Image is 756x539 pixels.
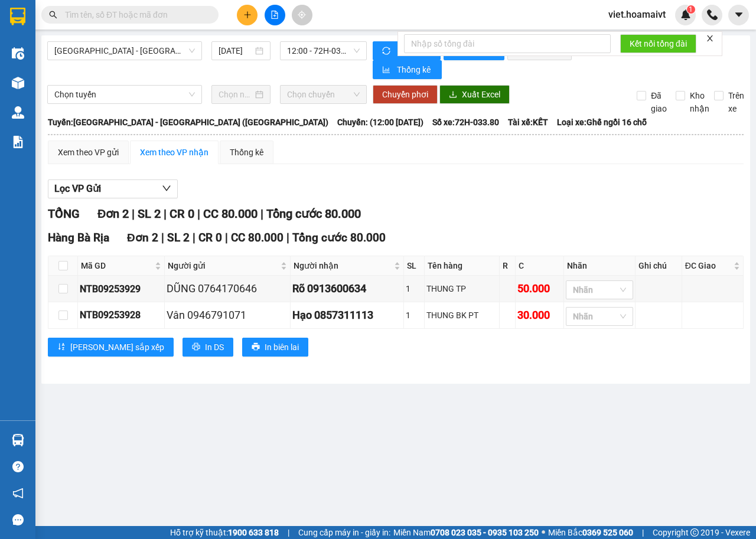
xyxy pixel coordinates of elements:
[425,256,500,276] th: Tên hàng
[382,47,392,56] span: sync
[205,341,224,354] span: In DS
[599,7,675,22] span: viet.hoamaivt
[228,528,279,537] strong: 1900 633 818
[426,309,497,322] div: THUNG BK PT
[557,116,647,129] span: Loại xe: Ghế ngồi 16 chỗ
[230,146,263,159] div: Thống kê
[243,11,252,19] span: plus
[620,34,696,53] button: Kết nối tổng đài
[161,231,164,244] span: |
[198,231,222,244] span: CR 0
[287,42,359,60] span: 12:00 - 72H-033.80
[132,207,135,221] span: |
[690,528,699,537] span: copyright
[426,282,497,295] div: THUNG TP
[517,280,562,297] div: 50.000
[10,8,25,25] img: logo-vxr
[685,259,731,272] span: ĐC Giao
[12,461,24,472] span: question-circle
[49,11,57,19] span: search
[164,207,167,221] span: |
[48,231,109,244] span: Hàng Bà Rịa
[265,341,299,354] span: In biên lai
[58,146,119,159] div: Xem theo VP gửi
[567,259,632,272] div: Nhãn
[12,47,24,60] img: warehouse-icon
[287,86,359,103] span: Chọn chuyến
[292,5,312,25] button: aim
[167,280,288,297] div: DŨNG 0764170646
[449,90,457,100] span: download
[516,256,565,276] th: C
[12,136,24,148] img: solution-icon
[707,9,718,20] img: phone-icon
[286,231,289,244] span: |
[192,342,200,352] span: printer
[337,116,423,129] span: Chuyến: (12:00 [DATE])
[728,5,749,25] button: caret-down
[298,526,390,539] span: Cung cấp máy in - giấy in:
[431,528,539,537] strong: 0708 023 035 - 0935 103 250
[97,207,129,221] span: Đơn 2
[80,282,162,296] div: NTB09253929
[642,526,644,539] span: |
[500,256,516,276] th: R
[162,184,171,193] span: down
[70,341,164,354] span: [PERSON_NAME] sắp xếp
[687,5,695,14] sup: 1
[170,526,279,539] span: Hỗ trợ kỹ thuật:
[225,231,228,244] span: |
[140,146,208,159] div: Xem theo VP nhận
[219,88,253,101] input: Chọn ngày
[724,89,749,115] span: Trên xe
[462,88,500,101] span: Xuất Excel
[646,89,672,115] span: Đã giao
[12,514,24,525] span: message
[373,41,441,60] button: syncLàm mới
[406,309,423,322] div: 1
[48,179,178,198] button: Lọc VP Gửi
[138,207,161,221] span: SL 2
[12,106,24,119] img: warehouse-icon
[12,488,24,499] span: notification
[54,42,195,60] span: Sài Gòn - Bà Rịa (Hàng Hoá)
[406,282,423,295] div: 1
[432,116,499,129] span: Số xe: 72H-033.80
[167,231,190,244] span: SL 2
[288,526,289,539] span: |
[48,338,174,357] button: sort-ascending[PERSON_NAME] sắp xếp
[219,44,253,57] input: 14/09/2025
[197,207,200,221] span: |
[231,231,283,244] span: CC 80.000
[12,77,24,89] img: warehouse-icon
[266,207,361,221] span: Tổng cước 80.000
[127,231,158,244] span: Đơn 2
[630,37,687,50] span: Kết nối tổng đài
[404,34,611,53] input: Nhập số tổng đài
[292,280,402,297] div: Rõ 0913600634
[252,342,260,352] span: printer
[170,207,194,221] span: CR 0
[734,9,744,20] span: caret-down
[517,307,562,324] div: 30.000
[237,5,258,25] button: plus
[271,11,279,19] span: file-add
[292,231,386,244] span: Tổng cước 80.000
[54,86,195,103] span: Chọn tuyến
[582,528,633,537] strong: 0369 525 060
[393,526,539,539] span: Miền Nam
[78,276,165,302] td: NTB09253929
[548,526,633,539] span: Miền Bắc
[193,231,195,244] span: |
[65,8,204,21] input: Tìm tên, số ĐT hoặc mã đơn
[404,256,425,276] th: SL
[680,9,691,20] img: icon-new-feature
[168,259,278,272] span: Người gửi
[685,89,714,115] span: Kho nhận
[542,530,545,535] span: ⚪️
[48,117,328,127] b: Tuyến: [GEOGRAPHIC_DATA] - [GEOGRAPHIC_DATA] ([GEOGRAPHIC_DATA])
[57,342,66,352] span: sort-ascending
[373,60,442,79] button: bar-chartThống kê
[373,85,438,104] button: Chuyển phơi
[260,207,263,221] span: |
